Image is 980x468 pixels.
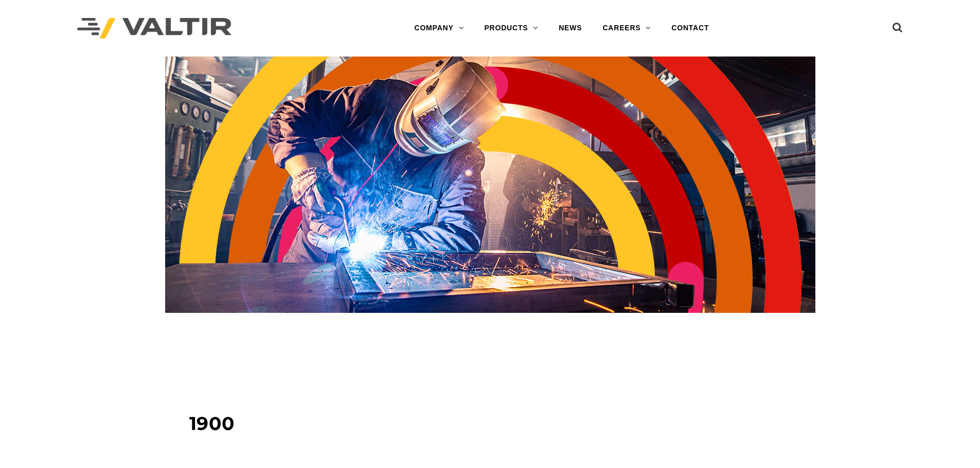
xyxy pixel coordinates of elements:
a: COMPANY [404,18,474,39]
a: NEWS [548,18,592,39]
span: 1900 [189,412,235,435]
img: Header_Timeline [165,57,815,313]
img: Valtir [77,18,231,39]
a: PRODUCTS [474,18,548,39]
a: CAREERS [592,18,661,39]
a: CONTACT [661,18,719,39]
